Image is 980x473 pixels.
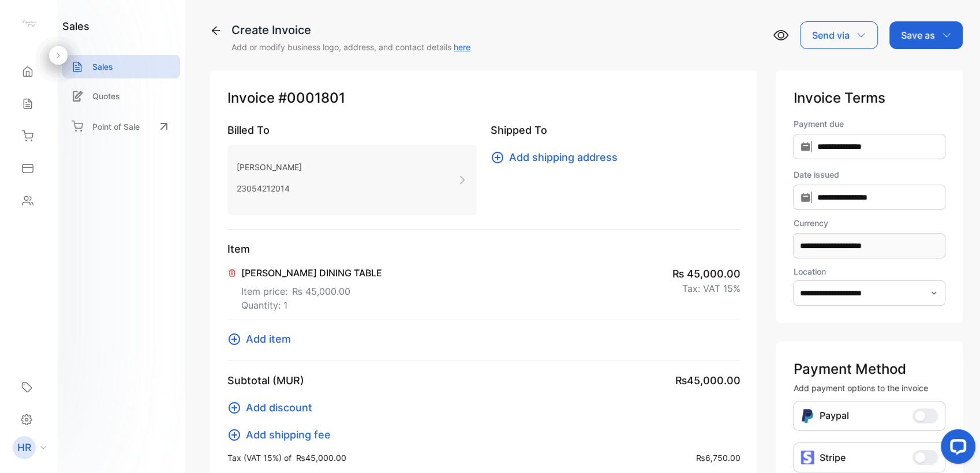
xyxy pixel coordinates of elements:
p: [PERSON_NAME] DINING TABLE [241,266,382,280]
p: Payment Method [793,359,945,380]
span: ₨ 45,000.00 [672,266,740,281]
button: Add discount [227,400,319,415]
p: Invoice [227,88,740,108]
p: Send via [812,28,850,42]
p: Stripe [819,451,845,464]
span: ₨45,000.00 [675,373,740,388]
span: ₨6,750.00 [695,452,740,464]
span: Add shipping fee [246,427,331,442]
p: 23054212014 [237,180,302,197]
span: #0001801 [278,88,345,108]
button: Save as [889,21,963,49]
span: ₨45,000.00 [296,452,346,464]
p: Item [227,241,740,257]
a: Sales [62,55,180,78]
p: Save as [901,28,935,42]
label: Date issued [793,168,945,181]
label: Payment due [793,118,945,130]
p: Quotes [92,90,120,102]
h1: sales [62,18,89,34]
p: Sales [92,61,113,73]
button: Add shipping address [491,149,624,165]
img: logo [20,15,38,32]
iframe: LiveChat chat widget [932,425,980,473]
label: Location [793,266,825,276]
p: HR [17,440,31,455]
span: ₨ 45,000.00 [292,284,350,298]
span: Add discount [246,400,312,415]
p: Point of Sale [92,121,140,133]
p: Tax (VAT 15%) of [227,452,346,464]
img: icon [801,451,814,464]
p: Quantity: 1 [241,298,382,312]
p: Billed To [227,122,477,138]
div: Create Invoice [231,21,470,39]
label: Currency [793,217,945,229]
a: here [454,42,470,52]
span: Add shipping address [509,149,618,165]
p: Subtotal (MUR) [227,373,304,388]
span: Add item [246,331,291,347]
button: Add item [227,331,298,347]
a: Quotes [62,84,180,108]
p: Paypal [819,408,848,423]
p: Add payment options to the invoice [793,382,945,394]
a: Point of Sale [62,114,180,139]
button: Send via [800,21,878,49]
p: Item price: [241,280,382,298]
p: [PERSON_NAME] [237,159,302,175]
p: Shipped To [491,122,740,138]
img: Icon [801,408,814,423]
p: Tax: VAT 15% [682,281,740,295]
p: Add or modify business logo, address, and contact details [231,41,470,53]
button: Add shipping fee [227,427,338,442]
p: Invoice Terms [793,88,945,108]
